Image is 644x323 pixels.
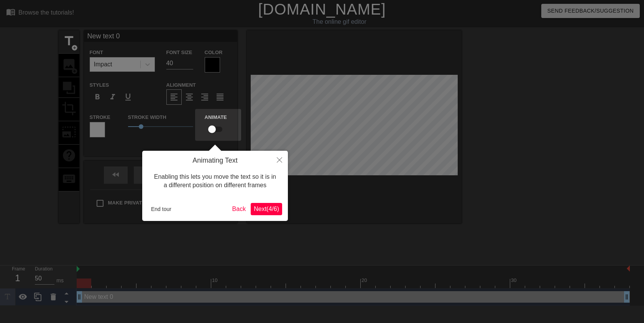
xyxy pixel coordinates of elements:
button: End tour [148,203,174,215]
span: Next ( 4 / 6 ) [254,206,279,212]
button: Back [229,203,249,215]
button: Next [251,203,282,215]
div: Enabling this lets you move the text so it is in a different position on different frames [148,165,282,198]
h4: Animating Text [148,157,282,165]
button: Close [271,151,288,168]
